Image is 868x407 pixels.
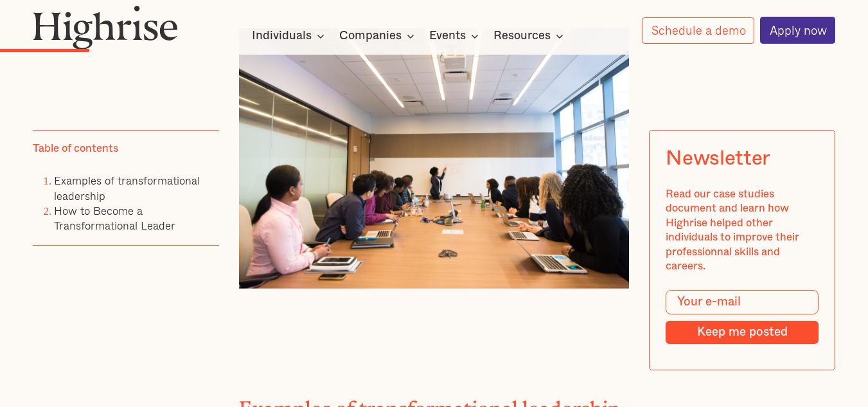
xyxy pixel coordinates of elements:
div: Companies [339,28,402,44]
img: Highrise logo [33,5,178,49]
input: Keep me posted [666,321,819,344]
input: Your e-mail [666,290,819,314]
div: Companies [339,28,418,44]
div: Events [429,28,466,44]
img: A transformational leader talking about the compnay's future plans. [239,28,629,289]
a: Schedule a demo [642,17,755,44]
div: Resources [493,28,551,44]
div: Individuals [252,28,312,44]
div: Table of contents [33,142,118,156]
a: Examples of transformational leadership [54,172,200,204]
div: Newsletter [666,147,770,171]
div: Individuals [252,28,328,44]
a: Apply now [760,17,836,44]
div: Events [429,28,483,44]
a: How to Become a Transformational Leader [54,202,175,234]
div: Read our case studies document and learn how Highrise helped other individuals to improve their p... [666,187,819,274]
form: Modal Form [666,290,819,344]
div: Resources [493,28,567,44]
